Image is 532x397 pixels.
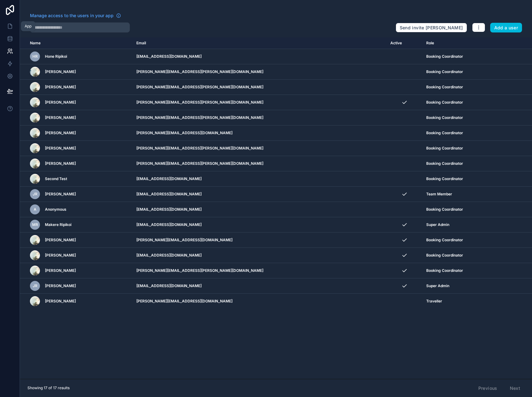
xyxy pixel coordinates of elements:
span: Super Admin [426,283,449,288]
span: [PERSON_NAME] [45,69,76,74]
span: [PERSON_NAME] [45,85,76,90]
span: Booking Coordinator [426,253,463,258]
span: [PERSON_NAME] [45,161,76,166]
div: scrollable content [20,37,532,379]
td: [PERSON_NAME][EMAIL_ADDRESS][PERSON_NAME][DOMAIN_NAME] [133,95,387,110]
div: App [25,24,32,29]
span: Manage access to the users in your app [30,12,114,19]
span: Booking Coordinator [426,69,463,74]
span: Booking Coordinator [426,130,463,135]
span: Traveller [426,299,442,304]
span: [PERSON_NAME] [45,283,76,288]
span: Showing 17 of 17 results [27,385,70,390]
span: [PERSON_NAME] [45,299,76,304]
span: Booking Coordinator [426,146,463,151]
span: [PERSON_NAME] [45,238,76,243]
span: JR [33,283,37,288]
span: MR [32,222,38,227]
span: [PERSON_NAME] [45,146,76,151]
span: [PERSON_NAME] [45,253,76,258]
td: [EMAIL_ADDRESS][DOMAIN_NAME] [133,171,387,187]
th: Name [20,37,133,49]
span: [PERSON_NAME] [45,268,76,273]
a: Manage access to the users in your app [30,12,121,19]
td: [PERSON_NAME][EMAIL_ADDRESS][PERSON_NAME][DOMAIN_NAME] [133,141,387,156]
td: [PERSON_NAME][EMAIL_ADDRESS][PERSON_NAME][DOMAIN_NAME] [133,80,387,95]
td: [EMAIL_ADDRESS][DOMAIN_NAME] [133,202,387,217]
th: Active [387,37,422,49]
td: [PERSON_NAME][EMAIL_ADDRESS][DOMAIN_NAME] [133,294,387,309]
span: Booking Coordinator [426,54,463,59]
td: [PERSON_NAME][EMAIL_ADDRESS][PERSON_NAME][DOMAIN_NAME] [133,110,387,125]
td: [EMAIL_ADDRESS][DOMAIN_NAME] [133,278,387,294]
td: [EMAIL_ADDRESS][DOMAIN_NAME] [133,49,387,64]
span: [PERSON_NAME] [45,130,76,135]
span: Anonymous [45,207,66,212]
td: [PERSON_NAME][EMAIL_ADDRESS][PERSON_NAME][DOMAIN_NAME] [133,64,387,80]
td: [PERSON_NAME][EMAIL_ADDRESS][PERSON_NAME][DOMAIN_NAME] [133,156,387,171]
span: Booking Coordinator [426,238,463,243]
span: [PERSON_NAME] [45,100,76,105]
span: Makere Ripikoi [45,222,71,227]
span: [PERSON_NAME] [45,115,76,120]
span: A [34,207,37,212]
span: Hone Ripikoi [45,54,67,59]
span: Booking Coordinator [426,85,463,90]
button: Add a user [490,23,522,33]
button: Send invite [PERSON_NAME] [396,23,467,33]
span: Super Admin [426,222,449,227]
span: [PERSON_NAME] [45,192,76,197]
span: Booking Coordinator [426,115,463,120]
span: Second Test [45,176,67,181]
span: Booking Coordinator [426,268,463,273]
th: Role [422,37,506,49]
td: [EMAIL_ADDRESS][DOMAIN_NAME] [133,248,387,263]
td: [EMAIL_ADDRESS][DOMAIN_NAME] [133,217,387,233]
span: Booking Coordinator [426,207,463,212]
span: Team Member [426,192,452,197]
td: [PERSON_NAME][EMAIL_ADDRESS][DOMAIN_NAME] [133,233,387,248]
span: Booking Coordinator [426,161,463,166]
td: [PERSON_NAME][EMAIL_ADDRESS][DOMAIN_NAME] [133,125,387,141]
td: [EMAIL_ADDRESS][DOMAIN_NAME] [133,187,387,202]
span: Booking Coordinator [426,176,463,181]
span: JR [33,192,37,197]
th: Email [133,37,387,49]
span: HR [32,54,38,59]
span: Booking Coordinator [426,100,463,105]
td: [PERSON_NAME][EMAIL_ADDRESS][PERSON_NAME][DOMAIN_NAME] [133,263,387,278]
